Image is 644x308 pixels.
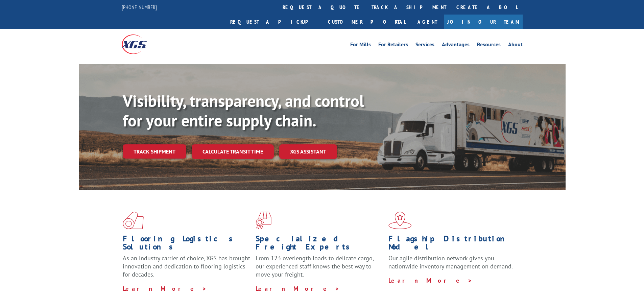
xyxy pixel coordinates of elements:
a: Learn More > [388,277,473,284]
p: From 123 overlength loads to delicate cargo, our experienced staff knows the best way to move you... [256,254,383,284]
a: Join Our Team [444,15,523,29]
span: Our agile distribution network gives you nationwide inventory management on demand. [388,254,513,270]
h1: Specialized Freight Experts [256,235,383,254]
span: As an industry carrier of choice, XGS has brought innovation and dedication to flooring logistics... [123,254,250,278]
a: Learn More > [256,285,340,292]
img: xgs-icon-focused-on-flooring-red [256,212,271,229]
a: Customer Portal [323,15,411,29]
img: xgs-icon-flagship-distribution-model-red [388,212,412,229]
a: Agent [411,15,444,29]
a: Learn More > [123,285,207,292]
a: For Mills [350,42,371,49]
img: xgs-icon-total-supply-chain-intelligence-red [123,212,144,229]
a: For Retailers [378,42,408,49]
a: About [508,42,523,49]
a: Advantages [442,42,470,49]
a: Calculate transit time [192,144,274,159]
a: XGS ASSISTANT [279,144,337,159]
a: Services [415,42,434,49]
a: Track shipment [123,144,186,159]
b: Visibility, transparency, and control for your entire supply chain. [123,90,364,131]
a: Resources [477,42,501,49]
h1: Flooring Logistics Solutions [123,235,251,254]
a: Request a pickup [225,15,323,29]
h1: Flagship Distribution Model [388,235,516,254]
a: [PHONE_NUMBER] [122,4,157,10]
